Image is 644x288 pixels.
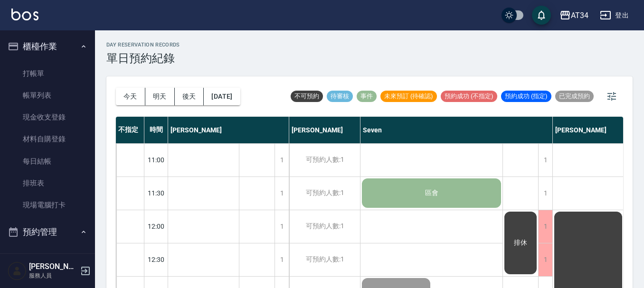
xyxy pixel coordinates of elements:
button: 櫃檯作業 [4,34,91,59]
div: 1 [275,144,289,177]
div: 12:30 [144,243,168,276]
a: 打帳單 [4,63,91,84]
div: 可預約人數:1 [289,210,360,243]
div: 12:00 [144,210,168,243]
h3: 單日預約紀錄 [106,52,180,65]
div: Seven [360,117,553,143]
span: 排休 [512,239,529,247]
h5: [PERSON_NAME] [29,262,77,271]
button: save [532,6,551,25]
button: 明天 [145,88,175,105]
a: 預約管理 [4,248,91,270]
div: 1 [538,243,552,276]
a: 帳單列表 [4,84,91,106]
div: 11:00 [144,143,168,177]
div: [PERSON_NAME] [289,117,360,143]
div: 1 [275,177,289,210]
h2: day Reservation records [106,42,180,48]
span: 預約成功 (不指定) [441,92,497,101]
div: 不指定 [116,117,144,143]
button: 預約管理 [4,220,91,244]
div: 1 [275,210,289,243]
a: 每日結帳 [4,150,91,172]
a: 現場電腦打卡 [4,194,91,216]
div: 1 [538,144,552,177]
div: 11:30 [144,177,168,210]
a: 排班表 [4,172,91,194]
button: 後天 [175,88,204,105]
img: Person [8,261,27,280]
div: AT34 [571,9,588,21]
button: [DATE] [204,88,240,105]
span: 區會 [423,189,440,197]
div: 1 [275,243,289,276]
span: 未來預訂 (待確認) [380,92,437,101]
p: 服務人員 [29,271,77,280]
span: 事件 [357,92,377,101]
div: 可預約人數:1 [289,243,360,276]
a: 現金收支登錄 [4,106,91,128]
button: 今天 [116,88,145,105]
span: 預約成功 (指定) [501,92,551,101]
div: [PERSON_NAME] [553,117,638,143]
div: 可預約人數:1 [289,144,360,177]
div: [PERSON_NAME] [168,117,289,143]
div: 時間 [144,117,168,143]
a: 材料自購登錄 [4,128,91,150]
img: Logo [11,9,38,20]
span: 已完成預約 [555,92,594,101]
div: 1 [538,210,552,243]
span: 待審核 [327,92,353,101]
span: 不可預約 [291,92,323,101]
div: 1 [538,177,552,210]
button: AT34 [556,6,592,25]
div: 可預約人數:1 [289,177,360,210]
button: 登出 [596,7,633,24]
